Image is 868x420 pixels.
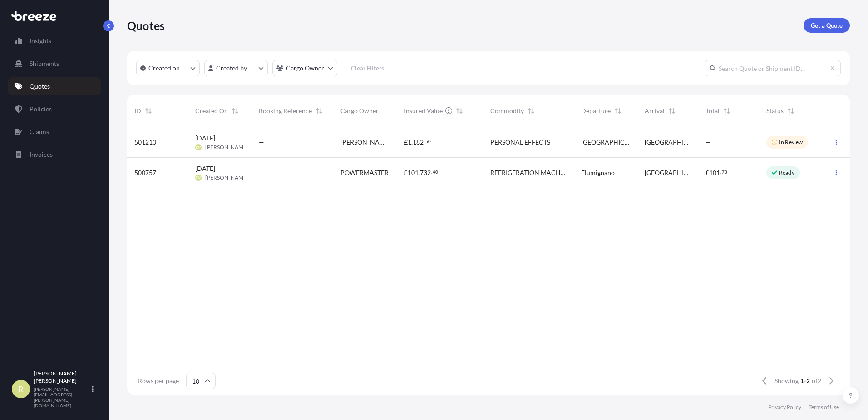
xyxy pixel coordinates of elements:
span: — [259,168,264,177]
span: . [720,170,721,174]
a: Insights [8,32,101,50]
button: createdOn Filter options [136,60,200,76]
span: . [431,170,432,174]
span: RM [196,143,201,152]
p: Claims [30,127,49,136]
a: Privacy Policy [768,404,801,411]
span: [GEOGRAPHIC_DATA] [645,138,691,147]
span: , [411,139,413,145]
a: Quotes [8,77,101,95]
span: 732 [420,170,431,176]
span: Flumignano [581,168,615,177]
span: Cargo Owner [340,106,379,115]
span: [PERSON_NAME] [205,174,248,181]
span: £ [404,139,408,145]
span: 501210 [134,138,156,147]
span: REFRIGERATION MACHINERY [490,168,567,177]
button: Sort [721,105,732,116]
span: Booking Reference [259,106,312,115]
p: Created by [216,64,247,73]
span: 101 [709,170,720,176]
span: £ [404,170,408,176]
p: Clear Filters [351,64,384,73]
span: , [419,170,420,176]
p: Quotes [30,82,50,91]
p: Ready [779,169,794,176]
p: Shipments [30,59,59,68]
p: Policies [30,105,52,114]
button: Sort [612,105,623,116]
span: — [259,138,264,147]
p: Insights [30,36,51,45]
a: Claims [8,123,101,141]
span: 1 [408,139,411,145]
a: Invoices [8,145,101,164]
button: Sort [454,105,465,116]
a: Terms of Use [809,404,839,411]
span: 40 [433,170,438,174]
button: Sort [230,105,241,116]
span: [DATE] [195,164,215,173]
span: [PERSON_NAME] [205,144,248,151]
span: ID [134,106,141,115]
p: Created on [148,64,180,73]
span: Rows per page [138,376,179,385]
span: — [705,138,711,147]
span: R [18,385,24,394]
button: cargoOwner Filter options [272,60,337,76]
span: 182 [413,139,424,145]
p: [PERSON_NAME] [PERSON_NAME] [34,370,90,385]
p: Get a Quote [811,21,843,30]
button: Sort [785,105,796,116]
span: of 2 [812,376,821,385]
a: Policies [8,100,101,118]
span: [DATE] [195,134,215,143]
span: Arrival [645,106,665,115]
input: Search Quote or Shipment ID... [705,60,841,76]
p: Quotes [127,18,165,33]
span: 73 [722,170,727,174]
span: POWERMASTER [340,168,389,177]
button: Sort [143,105,154,116]
button: createdBy Filter options [204,60,268,76]
button: Sort [666,105,677,116]
p: Cargo Owner [286,64,324,73]
span: Total [705,106,720,115]
span: 101 [408,170,419,176]
button: Sort [526,105,537,116]
span: Insured Value [404,106,443,115]
p: [PERSON_NAME][EMAIL_ADDRESS][PERSON_NAME][DOMAIN_NAME] [34,386,90,408]
span: [GEOGRAPHIC_DATA] [645,168,691,177]
button: Sort [314,105,325,116]
button: Clear Filters [342,61,393,75]
span: £ [705,170,709,176]
span: Showing [774,376,799,385]
span: Status [766,106,784,115]
span: . [424,140,425,143]
span: 50 [425,140,431,143]
span: Created On [195,106,228,115]
span: 1-2 [800,376,810,385]
span: [PERSON_NAME] [340,138,390,147]
span: RM [196,173,201,182]
span: [GEOGRAPHIC_DATA] [581,138,630,147]
span: PERSONAL EFFECTS [490,138,550,147]
span: Departure [581,106,611,115]
span: 500757 [134,168,156,177]
p: In Review [779,139,803,146]
span: Commodity [490,106,524,115]
a: Shipments [8,55,101,73]
p: Invoices [30,150,53,159]
a: Get a Quote [804,18,850,33]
